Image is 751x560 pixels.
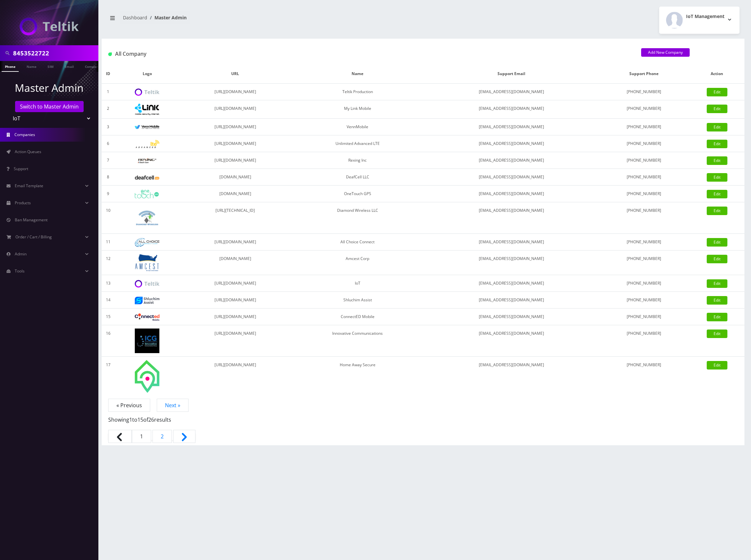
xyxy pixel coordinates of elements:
td: 6 [102,135,114,152]
td: Diamond Wireless LLC [291,202,425,234]
img: Amcest Corp [135,254,159,271]
td: [EMAIL_ADDRESS][DOMAIN_NAME] [425,309,598,325]
td: 7 [102,152,114,169]
td: 9 [102,186,114,202]
p: Showing to of results [108,409,738,424]
a: Edit [707,330,727,338]
td: [PHONE_NUMBER] [598,84,690,100]
td: [EMAIL_ADDRESS][DOMAIN_NAME] [425,84,598,100]
td: [PHONE_NUMBER] [598,234,690,250]
td: My Link Mobile [291,100,425,119]
td: [EMAIL_ADDRESS][DOMAIN_NAME] [425,152,598,169]
a: Go to page 2 [152,430,172,443]
th: ID [102,64,114,84]
nav: Pagination Navigation [108,401,738,445]
a: Name [23,61,40,71]
a: Edit [707,207,727,215]
td: OneTouch GPS [291,186,425,202]
td: [PHONE_NUMBER] [598,292,690,309]
a: Edit [707,313,727,321]
td: DeafCell LLC [291,169,425,186]
span: &laquo; Previous [108,430,132,443]
h2: IoT Management [686,14,724,19]
td: [PHONE_NUMBER] [598,152,690,169]
td: 15 [102,309,114,325]
td: IoT [291,275,425,292]
nav: Page navigation example [102,401,744,445]
span: Companies [14,132,35,137]
td: Rexing Inc [291,152,425,169]
td: [EMAIL_ADDRESS][DOMAIN_NAME] [425,292,598,309]
a: Edit [707,361,727,370]
td: [EMAIL_ADDRESS][DOMAIN_NAME] [425,169,598,186]
td: [URL][DOMAIN_NAME] [180,325,290,357]
td: [EMAIL_ADDRESS][DOMAIN_NAME] [425,250,598,275]
span: « Previous [108,399,150,412]
a: Edit [707,238,727,247]
td: [EMAIL_ADDRESS][DOMAIN_NAME] [425,100,598,119]
td: VennMobile [291,119,425,135]
td: [PHONE_NUMBER] [598,202,690,234]
td: 2 [102,100,114,119]
img: Shluchim Assist [135,297,159,304]
td: [EMAIL_ADDRESS][DOMAIN_NAME] [425,186,598,202]
a: Edit [707,279,727,288]
img: OneTouch GPS [135,190,159,198]
td: [DOMAIN_NAME] [180,169,290,186]
a: Edit [707,173,727,182]
th: Logo [114,64,180,84]
img: DeafCell LLC [135,175,159,180]
a: Edit [707,140,727,148]
button: IoT Management [659,7,740,34]
a: Edit [707,156,727,165]
li: Master Admin [147,14,187,21]
a: Company [82,61,104,71]
td: Innovative Communications [291,325,425,357]
span: Action Queues [15,149,41,154]
input: Search in Company [13,47,97,59]
td: 17 [102,357,114,396]
a: Edit [707,255,727,263]
img: Teltik Production [135,89,159,96]
td: [EMAIL_ADDRESS][DOMAIN_NAME] [425,202,598,234]
td: [URL][DOMAIN_NAME] [180,152,290,169]
img: My Link Mobile [135,104,159,115]
td: [URL][DOMAIN_NAME] [180,119,290,135]
img: Unlimited Advanced LTE [135,140,159,148]
a: Phone [2,61,19,72]
a: Edit [707,105,727,113]
th: Support Phone [598,64,690,84]
a: Edit [707,190,727,198]
td: [URL][DOMAIN_NAME] [180,135,290,152]
span: Products [15,200,31,206]
th: Action [690,64,744,84]
img: IoT [20,18,79,35]
img: VennMobile [135,125,159,130]
td: 1 [102,84,114,100]
img: Rexing Inc [135,158,159,164]
a: Edit [707,88,727,96]
td: 3 [102,119,114,135]
td: [PHONE_NUMBER] [598,325,690,357]
span: 1 [129,416,132,423]
td: [PHONE_NUMBER] [598,100,690,119]
td: [PHONE_NUMBER] [598,186,690,202]
td: [PHONE_NUMBER] [598,135,690,152]
td: Unlimited Advanced LTE [291,135,425,152]
img: Innovative Communications [135,329,159,353]
a: Switch to Master Admin [15,101,84,112]
td: [EMAIL_ADDRESS][DOMAIN_NAME] [425,119,598,135]
nav: breadcrumb [107,11,418,30]
a: Email [61,61,77,71]
td: [URL][TECHNICAL_ID] [180,202,290,234]
img: All Choice Connect [135,238,159,247]
td: [EMAIL_ADDRESS][DOMAIN_NAME] [425,135,598,152]
td: [URL][DOMAIN_NAME] [180,234,290,250]
td: Amcest Corp [291,250,425,275]
img: Diamond Wireless LLC [135,206,159,230]
span: Admin [15,251,27,257]
td: 10 [102,202,114,234]
td: [DOMAIN_NAME] [180,186,290,202]
td: [PHONE_NUMBER] [598,275,690,292]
